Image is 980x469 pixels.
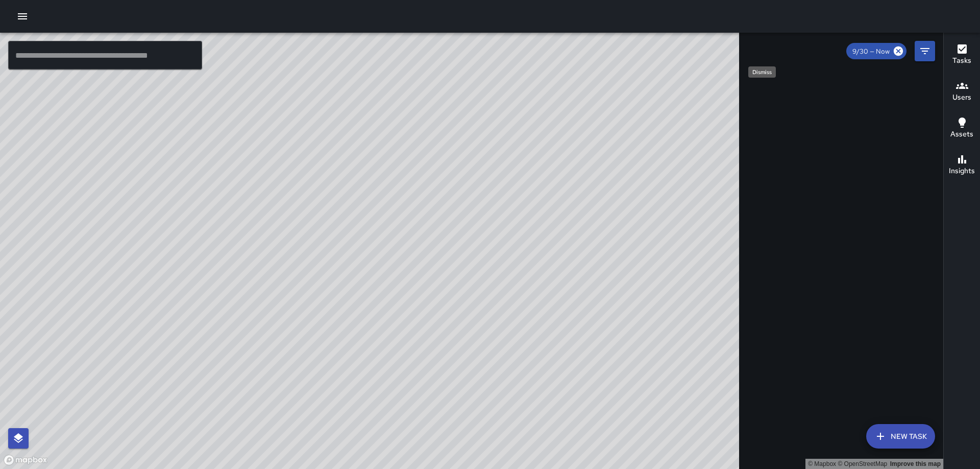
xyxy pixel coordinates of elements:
button: Tasks [944,37,980,74]
div: 9/30 — Now [846,43,906,59]
h6: Tasks [952,55,971,66]
span: 9/30 — Now [846,47,896,56]
button: Filters [915,41,935,61]
button: New Task [866,424,935,449]
button: Insights [944,147,980,184]
button: Assets [944,110,980,147]
h6: Assets [950,129,973,140]
button: Users [944,74,980,110]
h6: Users [952,92,971,103]
h6: Insights [949,166,975,177]
div: Dismiss [748,66,776,78]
